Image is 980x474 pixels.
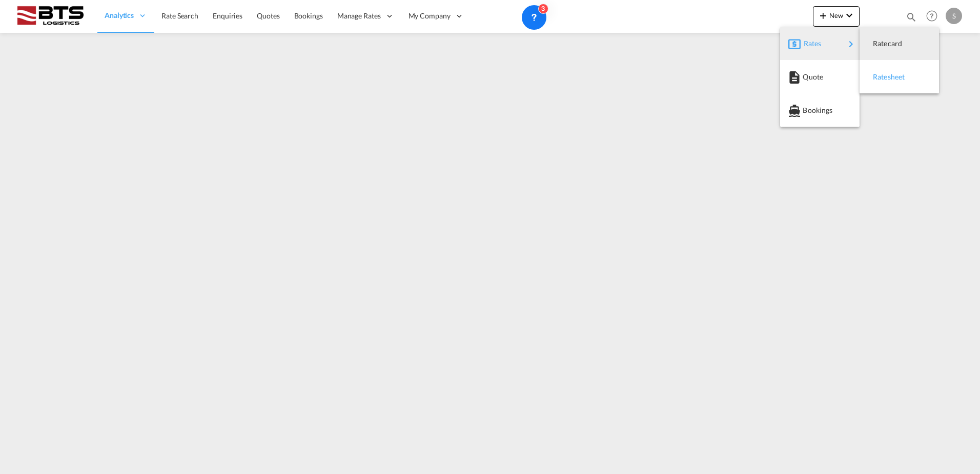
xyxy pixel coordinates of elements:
[845,38,857,50] md-icon: icon-chevron-right
[788,64,851,90] div: Quote
[868,64,931,90] div: Ratesheet
[803,100,814,121] span: Bookings
[780,93,860,127] button: Bookings
[873,33,884,54] span: Ratecard
[780,60,860,93] button: Quote
[873,67,884,87] span: Ratesheet
[804,33,816,54] span: Rates
[803,67,814,87] span: Quote
[788,97,851,123] div: Bookings
[868,31,931,56] div: Ratecard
